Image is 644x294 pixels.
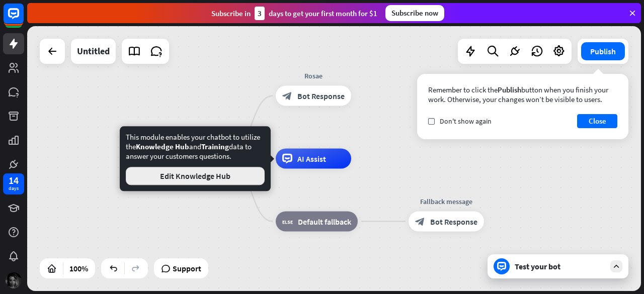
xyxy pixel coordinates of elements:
[282,217,293,227] i: block_fallback
[440,117,492,126] span: Don't show again
[211,7,377,20] div: Subscribe in days to get your first month for $1
[282,91,292,101] i: block_bot_response
[415,217,425,227] i: block_bot_response
[498,85,521,94] span: Publish
[515,261,605,271] div: Test your bot
[297,154,326,164] span: AI Assist
[126,167,265,185] button: Edit Knowledge Hub
[3,173,24,194] a: 14 days
[255,7,265,20] div: 3
[428,85,617,104] div: Remember to click the button when you finish your work. Otherwise, your changes won’t be visible ...
[297,91,345,101] span: Bot Response
[9,176,19,185] div: 14
[201,142,229,151] span: Training
[401,197,492,207] div: Fallback message
[430,217,477,227] span: Bot Response
[173,260,201,276] span: Support
[8,4,38,34] button: Open LiveChat chat widget
[77,39,110,64] div: Untitled
[581,42,625,60] button: Publish
[126,132,265,185] div: This module enables your chatbot to utilize the and data to answer your customers questions.
[268,71,359,81] div: Rosae
[9,185,19,192] div: days
[66,260,91,276] div: 100%
[577,114,617,128] button: Close
[136,142,189,151] span: Knowledge Hub
[298,217,351,227] span: Default fallback
[385,5,444,21] div: Subscribe now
